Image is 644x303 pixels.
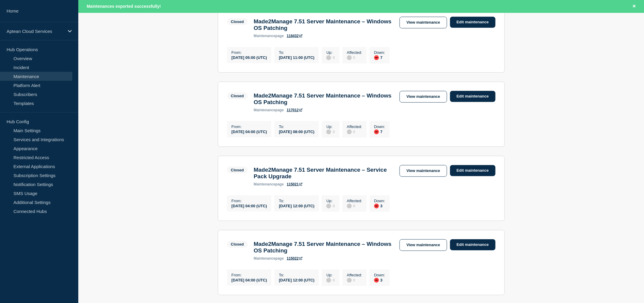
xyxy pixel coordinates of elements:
[231,242,244,246] div: Closed
[254,18,394,31] h3: Made2Manage 7.51 Server Maintenance – Windows OS Patching
[326,50,335,55] p: Up :
[254,256,284,261] p: page
[400,17,447,28] a: View maintenance
[347,129,362,134] div: 0
[254,241,394,254] h3: Made2Manage 7.51 Server Maintenance – Windows OS Patching
[631,3,638,10] button: Close banner
[450,91,495,102] a: Edit maintenance
[374,278,379,283] div: down
[254,34,276,38] span: maintenance
[326,55,335,60] div: 0
[326,130,331,134] div: disabled
[326,203,335,208] div: 0
[231,168,244,172] div: Closed
[347,130,352,134] div: disabled
[232,199,267,203] p: From :
[254,182,276,186] span: maintenance
[279,55,314,60] div: [DATE] 11:00 (UTC)
[232,277,267,282] div: [DATE] 04:00 (UTC)
[326,273,335,277] p: Up :
[279,129,314,134] div: [DATE] 08:00 (UTC)
[347,204,352,208] div: disabled
[279,50,314,55] p: To :
[450,17,495,28] a: Edit maintenance
[254,108,284,112] p: page
[374,204,379,208] div: down
[232,203,267,208] div: [DATE] 04:00 (UTC)
[232,50,267,55] p: From :
[374,55,385,60] div: 7
[254,256,276,261] span: maintenance
[326,278,331,283] div: disabled
[450,165,495,176] a: Edit maintenance
[400,239,447,251] a: View maintenance
[374,124,385,129] p: Down :
[232,129,267,134] div: [DATE] 04:00 (UTC)
[279,277,314,282] div: [DATE] 12:00 (UTC)
[287,108,302,112] a: 117012
[326,277,335,283] div: 0
[279,124,314,129] p: To :
[87,4,161,9] span: Maintenances exported successfully!
[287,182,302,186] a: 115021
[279,203,314,208] div: [DATE] 12:00 (UTC)
[347,55,362,60] div: 0
[374,277,385,283] div: 3
[374,50,385,55] p: Down :
[347,203,362,208] div: 0
[450,239,495,250] a: Edit maintenance
[347,277,362,283] div: 0
[254,92,394,106] h3: Made2Manage 7.51 Server Maintenance – Windows OS Patching
[232,55,267,60] div: [DATE] 05:00 (UTC)
[254,167,394,180] h3: Made2Manage 7.51 Server Maintenance – Service Pack Upgrade
[374,130,379,134] div: down
[231,94,244,98] div: Closed
[7,29,64,34] p: Aptean Cloud Services
[232,124,267,129] p: From :
[347,50,362,55] p: Affected :
[326,124,335,129] p: Up :
[254,182,284,186] p: page
[347,199,362,203] p: Affected :
[287,34,302,38] a: 118432
[347,273,362,277] p: Affected :
[231,19,244,24] div: Closed
[347,278,352,283] div: disabled
[374,273,385,277] p: Down :
[347,55,352,60] div: disabled
[254,108,276,112] span: maintenance
[374,199,385,203] p: Down :
[232,273,267,277] p: From :
[287,256,302,261] a: 115022
[400,165,447,177] a: View maintenance
[374,55,379,60] div: down
[326,129,335,134] div: 0
[374,203,385,208] div: 3
[254,34,284,38] p: page
[347,124,362,129] p: Affected :
[400,91,447,103] a: View maintenance
[374,129,385,134] div: 7
[326,204,331,208] div: disabled
[326,55,331,60] div: disabled
[326,199,335,203] p: Up :
[279,273,314,277] p: To :
[279,199,314,203] p: To :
